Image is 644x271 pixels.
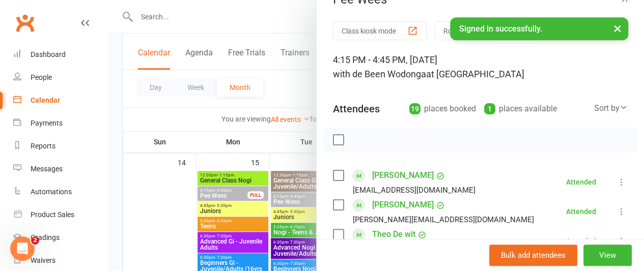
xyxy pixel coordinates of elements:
[333,102,380,116] div: Attendees
[566,208,596,215] div: Attended
[594,102,628,115] div: Sort by
[12,10,38,36] a: Clubworx
[459,24,542,34] span: Signed in successfully.
[426,69,524,79] span: at [GEOGRAPHIC_DATA]
[333,53,628,81] div: 4:15 PM - 4:45 PM, [DATE]
[13,66,107,89] a: People
[353,184,475,197] div: [EMAIL_ADDRESS][DOMAIN_NAME]
[13,135,107,158] a: Reports
[31,236,39,245] span: 2
[13,180,107,203] a: Automations
[484,103,495,114] div: 1
[333,69,426,79] span: with de Been Wodonga
[13,43,107,66] a: Dashboard
[489,245,577,266] button: Bulk add attendees
[13,158,107,180] a: Messages
[31,119,63,127] div: Payments
[13,112,107,135] a: Payments
[13,203,107,226] a: Product Sales
[372,226,415,243] a: Theo De wit
[31,256,55,264] div: Waivers
[372,197,434,213] a: [PERSON_NAME]
[409,103,421,114] div: 19
[31,96,60,104] div: Calendar
[31,165,63,173] div: Messages
[31,233,60,242] div: Gradings
[608,17,627,39] button: ×
[31,188,72,196] div: Automations
[31,73,52,81] div: People
[566,178,596,186] div: Attended
[31,210,74,219] div: Product Sales
[372,167,434,184] a: [PERSON_NAME]
[409,102,476,116] div: places booked
[583,245,632,266] button: View
[353,213,534,226] div: [PERSON_NAME][EMAIL_ADDRESS][DOMAIN_NAME]
[10,236,35,261] iframe: Intercom live chat
[13,226,107,249] a: Gradings
[484,102,557,116] div: places available
[31,50,66,58] div: Dashboard
[13,89,107,112] a: Calendar
[566,237,596,245] div: Attended
[31,142,55,150] div: Reports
